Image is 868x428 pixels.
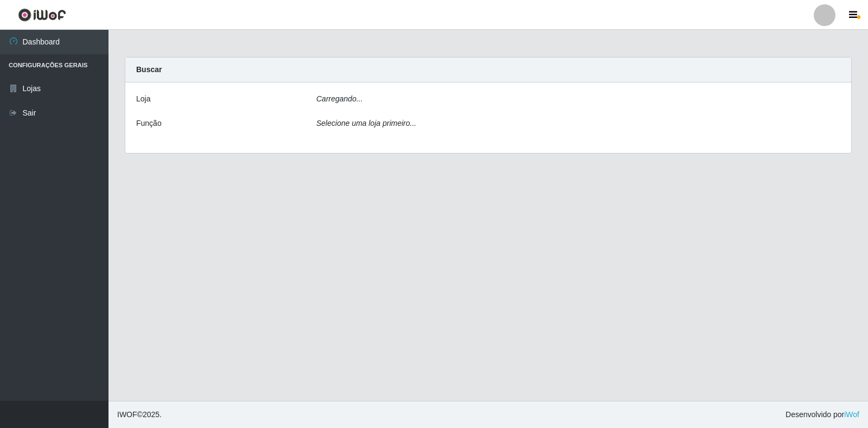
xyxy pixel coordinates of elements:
[117,409,162,420] span: © 2025 .
[316,119,416,127] i: Selecione uma loja primeiro...
[117,410,137,419] span: IWOF
[136,65,162,74] strong: Buscar
[136,118,162,129] label: Função
[18,8,66,22] img: CoreUI Logo
[786,409,859,420] span: Desenvolvido por
[136,93,150,105] label: Loja
[316,94,363,103] i: Carregando...
[844,410,859,419] a: iWof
